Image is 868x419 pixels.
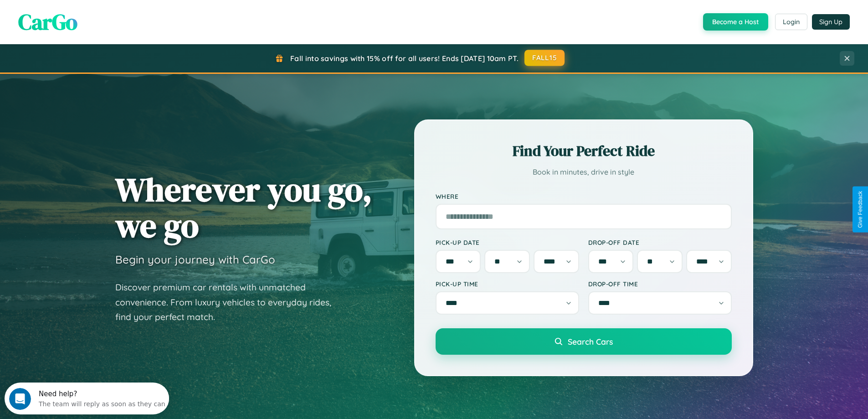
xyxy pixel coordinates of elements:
[436,280,579,288] label: Pick-up Time
[436,238,579,246] label: Pick-up Date
[524,50,565,66] button: FALL15
[703,13,768,31] button: Become a Host
[588,280,732,288] label: Drop-off Time
[290,54,519,63] span: Fall into savings with 15% off for all users! Ends [DATE] 10am PT.
[34,8,161,15] div: Need help?
[436,192,732,200] label: Where
[115,280,343,325] p: Discover premium car rentals with unmatched convenience. From luxury vehicles to everyday rides, ...
[115,253,275,266] h3: Begin your journey with CarGo
[568,336,613,347] span: Search Cars
[588,238,732,246] label: Drop-off Date
[115,171,372,243] h1: Wherever you go, we go
[34,15,161,25] div: The team will reply as soon as they can
[436,328,732,355] button: Search Cars
[812,14,850,30] button: Sign Up
[857,191,863,228] div: Give Feedback
[436,141,732,161] h2: Find Your Perfect Ride
[9,388,31,410] iframe: Intercom live chat
[18,7,77,37] span: CarGo
[775,14,807,30] button: Login
[4,4,169,29] div: Open Intercom Messenger
[436,166,732,179] p: Book in minutes, drive in style
[5,383,169,414] iframe: Intercom live chat discovery launcher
